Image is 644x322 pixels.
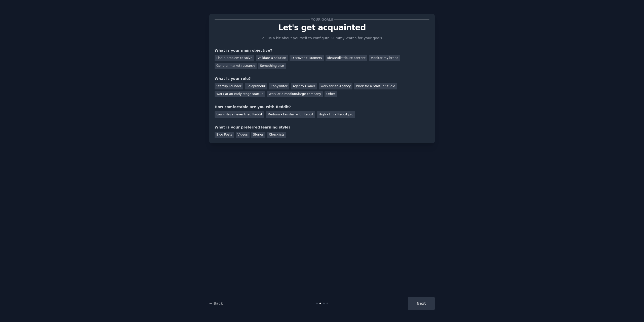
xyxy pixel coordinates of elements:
div: Something else [258,63,286,69]
div: High - I'm a Reddit pro [317,111,355,118]
div: Videos [236,132,250,138]
div: Discover customers [290,55,324,61]
div: Work for an Agency [319,83,352,89]
div: Ideate/distribute content [326,55,367,61]
div: Checklists [267,132,286,138]
div: General market research [215,63,257,69]
div: Work at a medium/large company [267,91,323,98]
div: Work at an early stage startup [215,91,265,98]
div: How comfortable are you with Reddit? [215,104,429,110]
div: Startup Founder [215,83,243,89]
div: Blog Posts [215,132,234,138]
div: Work for a Startup Studio [354,83,397,89]
span: Your goals [310,17,334,22]
div: Find a problem to solve [215,55,254,61]
div: What is your main objective? [215,48,429,53]
div: Solopreneur [245,83,267,89]
p: Tell us a bit about yourself to configure GummySearch for your goals. [259,36,385,41]
a: ← Back [209,301,223,305]
div: Other [325,91,337,98]
div: Monitor my brand [369,55,400,61]
div: Medium - Familiar with Reddit [266,111,315,118]
div: What is your role? [215,76,429,81]
div: What is your preferred learning style? [215,125,429,130]
div: Copywriter [269,83,289,89]
div: Low - Have never tried Reddit [215,111,264,118]
div: Validate a solution [256,55,288,61]
p: Let's get acquainted [215,23,429,32]
div: Agency Owner [291,83,317,89]
div: Stories [251,132,265,138]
